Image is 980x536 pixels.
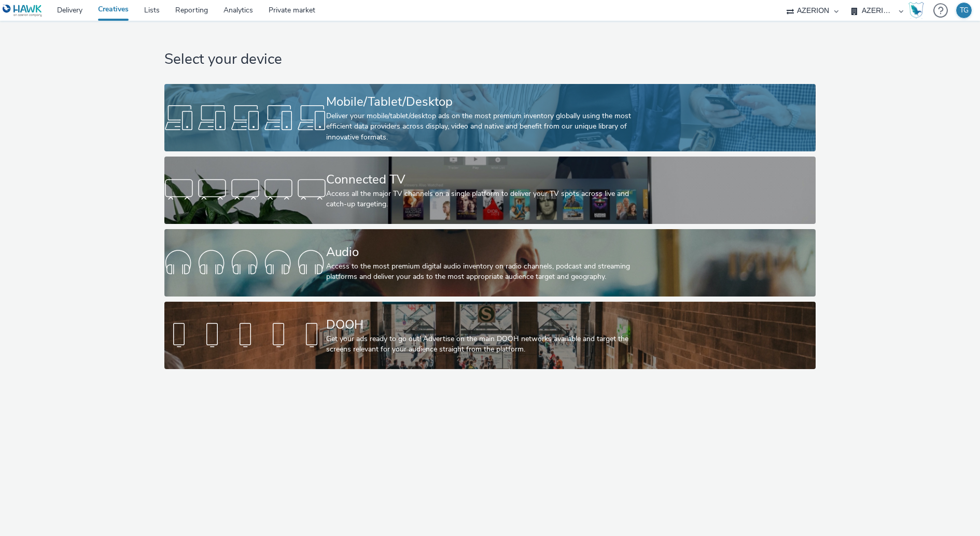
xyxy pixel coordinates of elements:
div: Audio [326,243,650,261]
div: TG [960,3,969,18]
div: Deliver your mobile/tablet/desktop ads on the most premium inventory globally using the most effi... [326,111,650,143]
img: Hawk Academy [908,2,924,19]
a: Connected TVAccess all the major TV channels on a single platform to deliver your TV spots across... [164,157,815,224]
div: Connected TV [326,171,650,189]
h1: Select your device [164,50,815,69]
div: Get your ads ready to go out! Advertise on the main DOOH networks available and target the screen... [326,334,650,355]
img: undefined Logo [3,4,43,17]
div: DOOH [326,316,650,334]
a: AudioAccess to the most premium digital audio inventory on radio channels, podcast and streaming ... [164,229,815,297]
div: Access all the major TV channels on a single platform to deliver your TV spots across live and ca... [326,189,650,210]
a: DOOHGet your ads ready to go out! Advertise on the main DOOH networks available and target the sc... [164,302,815,369]
a: Hawk Academy [908,2,928,19]
a: Mobile/Tablet/DesktopDeliver your mobile/tablet/desktop ads on the most premium inventory globall... [164,84,815,151]
div: Mobile/Tablet/Desktop [326,93,650,111]
div: Access to the most premium digital audio inventory on radio channels, podcast and streaming platf... [326,261,650,283]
